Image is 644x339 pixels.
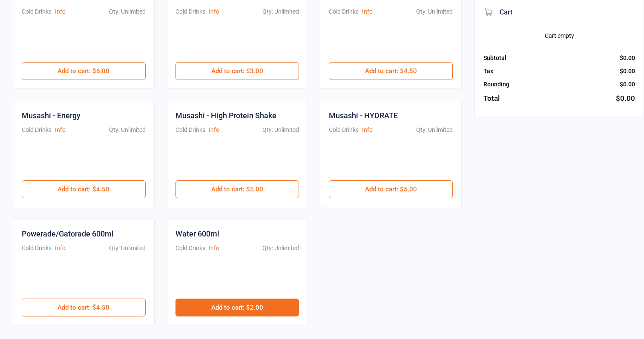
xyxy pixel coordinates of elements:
[109,7,146,16] div: Qty: Unlimited
[209,125,219,134] button: Info
[175,110,276,121] div: Musashi - High Protein Shake
[483,31,635,40] div: Cart empty
[262,125,299,134] div: Qty: Unlimited
[175,62,299,80] button: Add to cart: $3.00
[262,244,299,253] div: Qty: Unlimited
[329,125,359,134] div: Cold Drinks
[22,180,146,198] button: Add to cart: $4.50
[620,54,635,63] div: $0.00
[109,244,146,253] div: Qty: Unlimited
[620,67,635,76] div: $0.00
[22,110,80,121] div: Musashi - Energy
[55,125,66,134] button: Info
[109,125,146,134] div: Qty: Unlimited
[22,125,52,134] div: Cold Drinks
[22,228,114,239] div: Powerade/Gatorade 600ml
[22,7,52,16] div: Cold Drinks
[175,299,299,316] button: Add to cart: $2.00
[329,62,453,80] button: Add to cart: $4.50
[209,7,219,16] button: Info
[175,125,205,134] div: Cold Drinks
[483,67,493,76] div: Tax
[175,180,299,198] button: Add to cart: $5.00
[262,7,299,16] div: Qty: Unlimited
[616,93,635,104] div: $0.00
[620,80,635,89] div: $0.00
[483,80,509,89] div: Rounding
[362,7,373,16] button: Info
[329,110,398,121] div: Musashi - HYDRATE
[175,7,205,16] div: Cold Drinks
[416,125,453,134] div: Qty: Unlimited
[483,54,506,63] div: Subtotal
[416,7,453,16] div: Qty: Unlimited
[209,244,219,253] button: Info
[22,299,146,316] button: Add to cart: $4.50
[55,244,66,253] button: Info
[329,180,453,198] button: Add to cart: $5.00
[22,244,52,253] div: Cold Drinks
[329,7,359,16] div: Cold Drinks
[175,228,219,239] div: Water 600ml
[55,7,66,16] button: Info
[175,244,205,253] div: Cold Drinks
[22,62,146,80] button: Add to cart: $6.00
[483,93,500,104] div: Total
[362,125,373,134] button: Info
